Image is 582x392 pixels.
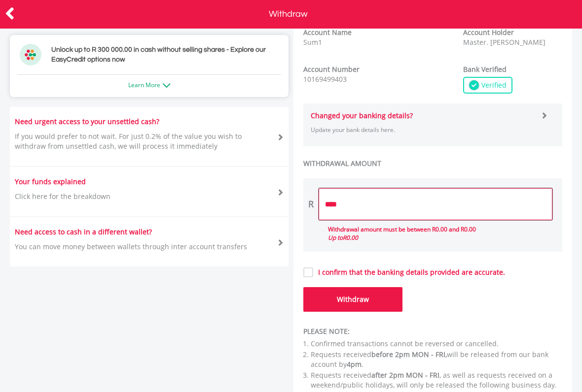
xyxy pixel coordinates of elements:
li: Requests received , as well as requests received on a weekend/public holidays, will only be relea... [311,370,562,390]
p: If you would prefer to not wait. For just 0.2% of the value you wish to withdraw from unsettled c... [15,131,277,151]
span: Master. [PERSON_NAME] [463,37,546,47]
span: Withdrawal amount must be between R0.00 and R0.00 [328,225,476,233]
span: Verified [479,80,507,90]
li: Requests received will be released from our bank account by . [311,350,562,369]
a: Learn More [128,81,171,89]
label: WITHDRAWAL AMOUNT [303,159,562,168]
strong: Need urgent access to your unsettled cash? [15,117,159,126]
li: Confirmed transactions cannot be reversed or cancelled. [311,339,562,349]
p: Update your bank details here. [311,126,533,134]
img: ec-arrow-down.png [163,83,171,88]
button: Withdraw [303,287,402,312]
span: after 2pm MON - FRI [371,370,439,380]
p: Click here for the breakdown [15,192,110,201]
span: Sum1 [303,37,322,47]
h3: Unlock up to R 300 000.00 in cash without selling shares - Explore our EasyCredit options now [51,45,279,65]
span: 10169499403 [303,74,347,84]
strong: Account Number [303,65,360,74]
div: PLEASE NOTE: [303,327,562,336]
div: R [308,198,314,211]
span: 4pm [347,359,362,369]
strong: Account Holder [463,28,514,37]
strong: Your funds explained [15,177,86,186]
span: R0.00 [343,233,358,242]
strong: Bank Verified [463,65,507,74]
i: Up to [328,233,358,242]
img: ec-flower.svg [20,44,41,65]
strong: Changed your banking details? [311,111,413,120]
strong: Account Name [303,28,352,37]
p: You can move money between wallets through inter account transfers [15,242,247,252]
span: before 2pm MON - FRI, [371,350,447,359]
label: I confirm that the banking details provided are accurate. [313,267,505,277]
strong: Need access to cash in a different wallet? [15,227,152,236]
